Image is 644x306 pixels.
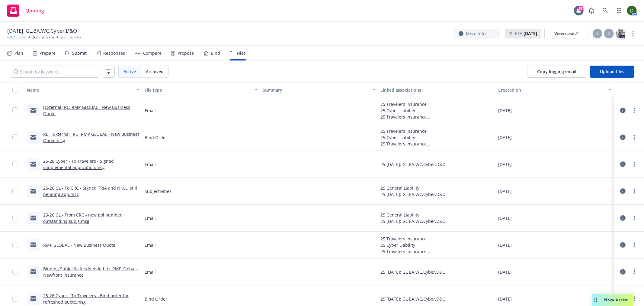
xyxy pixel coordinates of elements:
[43,293,129,305] a: 25-26 Cyber - To Travelers - Bind order for refreshed quote.msg
[599,5,611,17] a: Search
[25,8,44,13] span: Quoting
[12,107,18,113] input: Toggle Row Selected
[630,30,637,37] a: more
[631,187,638,195] a: more
[380,248,493,255] div: 25 Travelers Insurance
[31,34,55,40] a: Quoting plans
[613,5,625,17] a: Switch app
[123,68,136,75] span: Active
[378,83,496,97] button: Linked associations
[380,212,446,218] div: 25 General Liability
[43,212,125,224] a: 25-26 GL - From CRC - new pol number + outstanding subjs.msg
[524,31,537,36] strong: [DATE]
[380,296,446,302] div: 25 [DATE]: GL,BA,WC,Cyber,D&O
[554,29,578,38] div: View case
[498,134,512,141] span: [DATE]
[12,296,18,302] input: Toggle Row Selected
[631,161,638,168] a: more
[498,107,512,114] span: [DATE]
[10,66,99,78] input: Search by keyword...
[590,66,634,78] button: Upload files
[237,51,246,56] div: Files
[142,83,260,97] button: File type
[72,51,87,56] div: Submit
[145,296,167,302] span: Bind Order
[380,141,493,147] div: 25 Travelers Insurance
[146,68,164,75] span: Archived
[498,242,512,248] span: [DATE]
[12,269,18,275] input: Toggle Row Selected
[380,185,446,191] div: 25 General Liability
[145,269,156,275] span: Email
[498,269,512,275] span: [DATE]
[260,83,378,97] button: Summary
[14,51,23,56] div: Plan
[43,242,115,248] a: RMP GLOBAL - New Business Quote
[43,104,130,116] a: [External] RE: RMP GLOBAL - New Business Quote
[12,188,18,194] input: Toggle Row Selected
[592,294,600,306] div: Drag to move
[145,107,156,114] span: Email
[145,87,251,93] div: File type
[498,188,512,194] span: [DATE]
[498,161,512,168] span: [DATE]
[631,295,638,302] a: more
[40,51,56,56] div: Prepare
[498,215,512,221] span: [DATE]
[631,107,638,114] a: more
[211,51,220,56] div: Bind
[380,101,493,107] div: 25 Travelers Insurance
[604,297,628,302] span: Nova Assist
[12,215,18,221] input: Toggle Row Selected
[515,30,537,37] span: ETA :
[143,51,162,56] div: Compare
[43,266,138,278] a: Binding Subjectivities Needed for RMP Global - Newfront Insurance
[43,158,114,170] a: 25-26 Cyber - To Travelers - Signed supplemental application.msg
[7,27,77,34] span: [DATE]: GL,BA,WC,Cyber,D&O
[12,161,18,167] input: Toggle Row Selected
[600,69,624,74] span: Upload files
[631,134,638,141] a: more
[43,185,137,197] a: 25-26 GL - To CRC - Signed TRIA and NKLL, still pending app.msg
[592,294,633,306] button: Nova Assist
[380,128,493,134] div: 25 Travelers Insurance
[585,5,598,17] a: Report a Bug
[631,214,638,222] a: more
[496,83,614,97] button: Created on
[578,6,584,11] div: 56
[12,134,18,140] input: Toggle Row Selected
[27,87,133,93] div: Name
[380,236,493,242] div: 25 Travelers Insurance
[380,218,446,224] div: 25 [DATE]: GL,BA,WC,Cyber,D&O
[631,268,638,275] a: more
[145,215,156,221] span: Email
[178,51,194,56] div: Propose
[263,87,369,93] div: Summary
[498,296,512,302] span: [DATE]
[24,83,142,97] button: Name
[380,191,446,197] div: 25 [DATE]: GL,BA,WC,Cyber,D&O
[380,242,493,248] div: 25 Cyber Liability
[454,29,500,39] button: More info...
[631,241,638,249] a: more
[380,87,493,93] div: Linked associations
[145,161,156,168] span: Email
[527,66,586,78] button: Copy logging email
[466,31,489,37] span: More info...
[380,134,493,141] div: 25 Cyber Liability
[7,34,27,40] a: RMP Global
[5,2,46,19] a: Quoting
[380,161,446,168] div: 25 [DATE]: GL,BA,WC,Cyber,D&O
[537,69,576,74] span: Copy logging email
[145,242,156,248] span: Email
[380,269,446,275] div: 25 [DATE]: GL,BA,WC,Cyber,D&O
[59,34,81,40] span: Quoting plan
[498,87,605,93] div: Created on
[380,114,493,120] div: 25 Travelers Insurance
[103,51,125,56] div: Responses
[380,107,493,114] div: 25 Cyber Liability
[627,6,637,15] img: photo
[616,29,625,38] img: photo
[12,242,18,248] input: Toggle Row Selected
[12,87,18,93] input: Select all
